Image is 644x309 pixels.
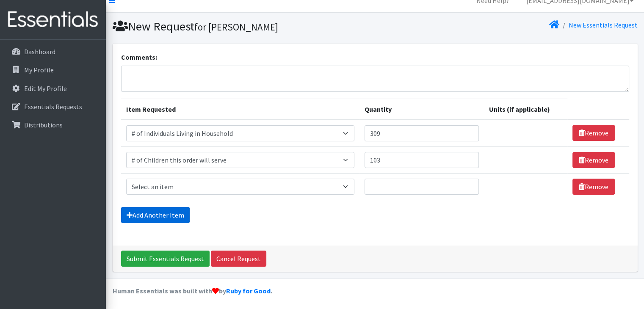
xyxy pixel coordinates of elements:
small: for [PERSON_NAME] [194,21,278,33]
a: Ruby for Good [226,287,271,295]
p: Edit My Profile [24,84,67,93]
a: Remove [572,152,615,168]
a: Remove [572,125,615,141]
th: Units (if applicable) [484,99,567,120]
input: Submit Essentials Request [121,251,210,267]
img: HumanEssentials [3,6,102,34]
p: My Profile [24,66,54,74]
a: Cancel Request [211,251,266,267]
th: Item Requested [121,99,359,120]
a: My Profile [3,61,102,78]
h1: New Request [113,19,372,34]
p: Essentials Requests [24,102,82,111]
a: New Essentials Request [569,21,638,29]
th: Quantity [359,99,484,120]
a: Add Another Item [121,207,190,223]
p: Dashboard [24,47,55,56]
label: Comments: [121,52,157,62]
p: Distributions [24,121,63,129]
a: Remove [572,179,615,195]
a: Dashboard [3,43,102,60]
strong: Human Essentials was built with by . [113,287,272,295]
a: Edit My Profile [3,80,102,97]
a: Distributions [3,116,102,133]
a: Essentials Requests [3,98,102,115]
